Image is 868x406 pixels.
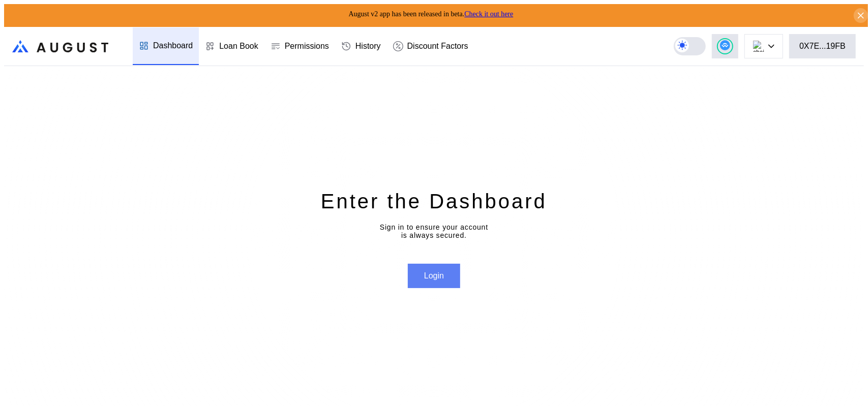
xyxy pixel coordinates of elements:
[799,42,846,51] div: 0X7E...19FB
[349,10,514,18] span: August v2 app has been released in beta.
[380,223,488,239] div: Sign in to ensure your account is always secured.
[355,42,381,51] div: History
[464,10,513,18] a: Check it out here
[408,264,460,288] button: Login
[199,27,264,65] a: Loan Book
[387,27,474,65] a: Discount Factors
[219,42,258,51] div: Loan Book
[335,27,387,65] a: History
[407,42,468,51] div: Discount Factors
[153,41,193,50] div: Dashboard
[753,41,764,52] img: chain logo
[744,34,783,58] button: chain logo
[321,188,547,214] div: Enter the Dashboard
[789,34,856,58] button: 0X7E...19FB
[133,27,199,65] a: Dashboard
[285,42,329,51] div: Permissions
[264,27,335,65] a: Permissions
